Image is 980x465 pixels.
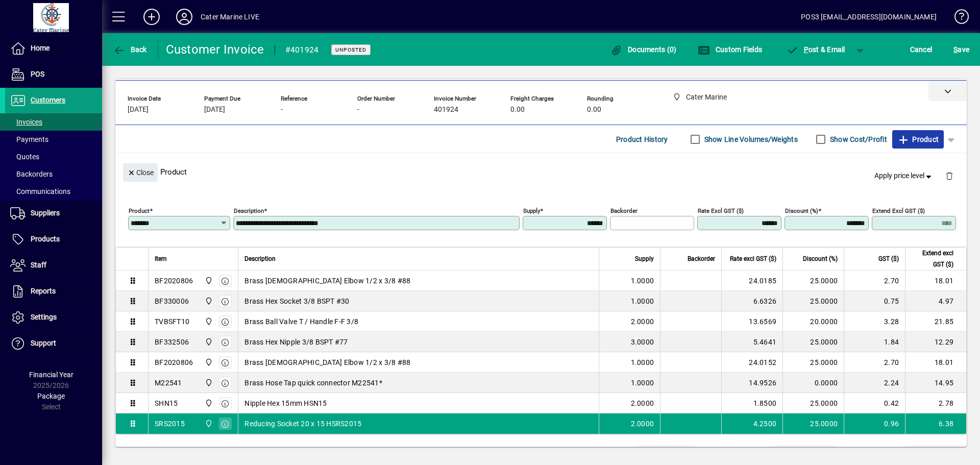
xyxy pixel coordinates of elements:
[874,170,934,181] span: Apply price level
[244,316,358,327] span: Brass Ball Valve T / Handle F-F 3/8
[115,153,967,190] div: Product
[120,167,160,177] app-page-header-button: Close
[870,167,938,185] button: Apply price level
[634,446,695,458] td: 0.0000 M³
[434,106,458,114] span: 401924
[202,336,214,348] span: Cater Marine
[905,271,966,291] td: 18.01
[202,316,214,327] span: Cater Marine
[5,131,102,148] a: Payments
[728,378,776,388] div: 14.9526
[573,446,634,458] td: Total Volume
[728,357,776,368] div: 24.0152
[844,291,905,311] td: 0.75
[587,106,601,114] span: 0.00
[31,235,60,243] span: Products
[937,171,962,180] app-page-header-button: Delete
[129,207,150,214] mat-label: Product
[844,413,905,434] td: 0.96
[5,253,102,278] a: Staff
[905,373,966,393] td: 14.95
[786,45,845,54] span: ost & Email
[202,357,214,368] span: Cater Marine
[912,248,953,270] span: Extend excl GST ($)
[844,311,905,332] td: 3.28
[635,253,654,264] span: Supply
[202,377,214,388] span: Cater Marine
[616,131,668,148] span: Product History
[801,9,937,25] div: POS3 [EMAIL_ADDRESS][DOMAIN_NAME]
[5,279,102,304] a: Reports
[844,352,905,373] td: 2.70
[698,207,744,214] mat-label: Rate excl GST ($)
[631,316,654,327] span: 2.0000
[688,253,715,264] span: Backorder
[844,332,905,352] td: 1.84
[905,332,966,352] td: 12.29
[5,113,102,131] a: Invoices
[168,8,201,26] button: Profile
[523,207,540,214] mat-label: Supply
[155,253,167,264] span: Item
[803,253,838,264] span: Discount (%)
[905,393,966,413] td: 2.78
[31,96,65,104] span: Customers
[202,275,214,286] span: Cater Marine
[698,45,762,54] span: Custom Fields
[897,131,939,148] span: Product
[844,271,905,291] td: 2.70
[782,352,844,373] td: 25.0000
[785,207,818,214] mat-label: Discount (%)
[703,446,775,458] td: Freight (excl GST)
[905,413,966,434] td: 6.38
[782,393,844,413] td: 25.0000
[610,45,677,54] span: Documents (0)
[5,305,102,330] a: Settings
[951,40,972,59] button: Save
[244,296,349,306] span: Brass Hex Socket 3/8 BSPT #30
[335,46,366,53] span: Unposted
[905,311,966,332] td: 21.85
[155,276,193,286] div: BF2020806
[5,183,102,200] a: Communications
[828,134,887,144] label: Show Cost/Profit
[510,106,525,114] span: 0.00
[31,44,50,52] span: Home
[804,45,808,54] span: P
[782,373,844,393] td: 0.0000
[128,106,149,114] span: [DATE]
[155,316,189,327] div: TVBSFT10
[908,40,935,59] button: Cancel
[10,187,70,195] span: Communications
[31,287,56,295] span: Reports
[781,40,850,59] button: Post & Email
[31,313,57,321] span: Settings
[892,130,944,149] button: Product
[905,352,966,373] td: 18.01
[110,40,150,59] button: Back
[844,393,905,413] td: 0.42
[782,332,844,352] td: 25.0000
[631,276,654,286] span: 1.0000
[135,8,168,26] button: Add
[631,419,654,429] span: 2.0000
[155,357,193,368] div: BF2020806
[872,207,925,214] mat-label: Extend excl GST ($)
[953,45,958,54] span: S
[10,135,48,143] span: Payments
[937,163,962,188] button: Delete
[31,261,46,269] span: Staff
[953,41,969,58] span: ave
[728,337,776,347] div: 5.4641
[782,413,844,434] td: 25.0000
[728,398,776,408] div: 1.8500
[155,337,189,347] div: BF332506
[5,201,102,226] a: Suppliers
[29,371,73,379] span: Financial Year
[5,165,102,183] a: Backorders
[728,419,776,429] div: 4.2500
[730,253,776,264] span: Rate excl GST ($)
[695,40,765,59] button: Custom Fields
[244,378,382,388] span: Brass Hose Tap quick connector M22541*
[775,446,836,458] td: 0.00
